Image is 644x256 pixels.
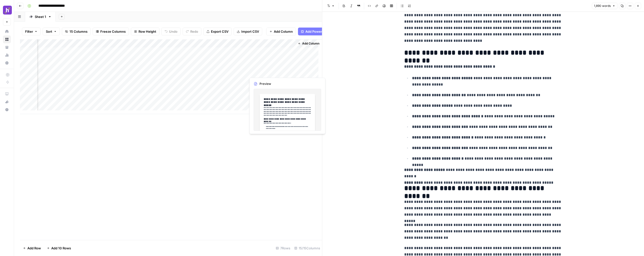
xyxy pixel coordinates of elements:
span: Sort [46,29,52,34]
button: Help + Support [3,106,11,114]
button: Freeze Columns [93,28,129,35]
div: 7 Rows [274,244,292,252]
a: Settings [3,59,11,67]
button: Filter [22,28,41,35]
span: Filter [25,29,33,34]
span: Undo [169,29,177,34]
span: Add Row [27,246,41,251]
a: Home [3,28,11,35]
button: Add Column [296,40,321,47]
button: Add Row [20,244,44,252]
button: Undo [161,28,181,35]
span: Freeze Columns [100,29,126,34]
a: Your Data [3,43,11,51]
span: Add Power Agent [305,29,332,34]
button: Row Height [131,28,159,35]
button: What's new? [3,98,11,106]
button: Export CSV [203,28,232,35]
div: Sheet 1 [35,14,46,19]
button: Sort [43,28,60,35]
a: Usage [3,51,11,59]
span: Export CSV [211,29,228,34]
span: Add 10 Rows [51,246,71,251]
button: 15 Columns [62,28,91,35]
span: Add Column [302,41,319,46]
div: What's new? [3,98,11,105]
button: Workspace: Homebase [3,4,11,16]
button: Add Column [266,28,296,35]
span: 1,890 words [594,4,611,8]
button: Import CSV [234,28,262,35]
button: 1,890 words [592,3,617,9]
span: Add Column [274,29,293,34]
button: Add 10 Rows [44,244,74,252]
span: Row Height [139,29,156,34]
a: Sheet 1 [25,12,56,22]
span: Redo [190,29,198,34]
a: Browse [3,35,11,43]
button: Redo [183,28,201,35]
span: 15 Columns [70,29,87,34]
div: 15/15 Columns [292,244,322,252]
img: Homebase Logo [3,6,12,15]
a: AirOps Academy [3,90,11,98]
span: Import CSV [241,29,259,34]
button: Add Power Agent [298,28,340,35]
